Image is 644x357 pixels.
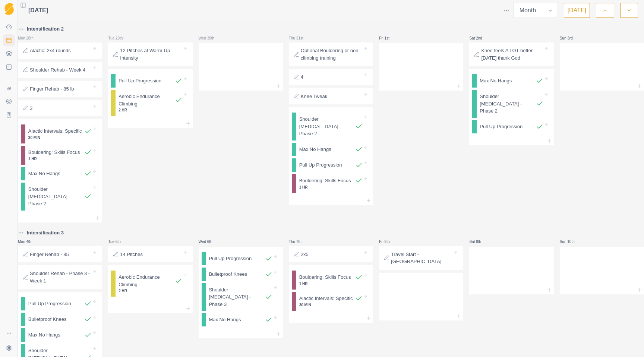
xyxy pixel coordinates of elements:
[108,42,192,66] div: 12 Pitches at Warm-Up Intensity
[299,281,363,287] p: 1 HR
[202,252,280,265] div: Pull Up Progression
[120,251,143,258] p: 14 Pitches
[28,127,82,135] p: Alactic Intervals: Specific
[119,107,182,113] p: 2 HR
[18,265,102,289] div: Shoulder Rehab - Phase 3 - Week 1
[28,300,71,307] p: Pull Up Progression
[120,47,182,61] p: 12 Pitches at Warm-Up Intensity
[111,74,189,88] div: Pull Up Progression
[480,123,523,130] p: Pull Up Progression
[119,274,174,288] p: Aerobic Endurance Climbing
[299,295,353,302] p: Alactic Intervals: Specific
[289,69,373,85] div: 4
[209,271,247,278] p: Bulletproof Knees
[28,149,80,156] p: Bouldering: Skills Focus
[379,239,401,244] p: Fri 8th
[21,124,99,143] div: Alactic Intervals: Specific30 MIN
[292,113,370,140] div: Shoulder [MEDICAL_DATA] - Phase 2
[301,93,327,100] p: Knee Tweak
[292,143,370,156] div: Max No Hangs
[108,239,130,244] p: Tue 5th
[30,270,92,284] p: Shoulder Rehab - Phase 3 - Week 1
[560,239,582,244] p: Sun 10th
[379,246,463,270] div: Travel Start - [GEOGRAPHIC_DATA]
[18,42,102,59] div: Alactic: 2x4 rounds
[299,146,331,153] p: Max No Hangs
[199,35,221,41] p: Wed 30th
[28,331,60,339] p: Max No Hangs
[27,229,64,237] p: Intensification 3
[28,316,67,323] p: Bulletproof Knees
[30,105,32,112] p: 3
[119,288,182,294] p: 2 HR
[28,135,92,140] p: 30 MIN
[472,90,550,118] div: Shoulder [MEDICAL_DATA] - Phase 2
[472,74,550,88] div: Max No Hangs
[28,6,48,15] span: [DATE]
[480,77,512,85] p: Max No Hangs
[299,161,342,169] p: Pull Up Progression
[299,184,363,190] p: 1 HR
[4,3,14,15] img: Logo
[379,35,401,41] p: Fri 1st
[292,271,370,290] div: Bouldering: Skills Focus1 HR
[301,73,303,81] p: 4
[108,35,130,41] p: Tue 29th
[111,90,189,116] div: Aerobic Endurance Climbing2 HR
[289,35,311,41] p: Thu 31st
[18,81,102,97] div: Finger Rehab - 85 lb
[481,47,543,61] p: Knee feels A LOT better [DATE] thank God
[202,313,280,326] div: Max No Hangs
[299,177,351,184] p: Bouldering: Skills Focus
[119,77,161,85] p: Pull Up Progression
[18,62,102,78] div: Shoulder Rehab - Week 4
[560,35,582,41] p: Sun 3rd
[469,35,492,41] p: Sat 2nd
[30,251,69,258] p: Finger Rehab - 85
[292,174,370,193] div: Bouldering: Skills Focus1 HR
[18,100,102,117] div: 3
[209,286,265,308] p: Shoulder [MEDICAL_DATA] - Phase 3
[21,328,99,342] div: Max No Hangs
[391,251,453,265] p: Travel Start - [GEOGRAPHIC_DATA]
[21,313,99,326] div: Bulletproof Knees
[209,316,241,323] p: Max No Hangs
[480,93,536,115] p: Shoulder [MEDICAL_DATA] - Phase 2
[28,170,60,177] p: Max No Hangs
[472,120,550,133] div: Pull Up Progression
[292,158,370,172] div: Pull Up Progression
[18,239,40,244] p: Mon 4th
[28,156,92,162] p: 1 HR
[564,3,590,18] button: [DATE]
[27,25,64,33] p: Intensification 2
[18,35,40,41] p: Mon 28th
[21,183,99,211] div: Shoulder [MEDICAL_DATA] - Phase 2
[469,239,492,244] p: Sat 9th
[21,297,99,310] div: Pull Up Progression
[3,342,15,354] button: Settings
[289,239,311,244] p: Thu 7th
[30,66,85,74] p: Shoulder Rehab - Week 4
[199,239,221,244] p: Wed 6th
[292,292,370,311] div: Alactic Intervals: Specific30 MIN
[202,283,280,311] div: Shoulder [MEDICAL_DATA] - Phase 3
[299,274,351,281] p: Bouldering: Skills Focus
[28,186,84,208] p: Shoulder [MEDICAL_DATA] - Phase 2
[108,246,192,263] div: 14 Pitches
[21,167,99,180] div: Max No Hangs
[111,271,189,297] div: Aerobic Endurance Climbing2 HR
[299,116,355,138] p: Shoulder [MEDICAL_DATA] - Phase 2
[289,88,373,105] div: Knee Tweak
[119,93,174,107] p: Aerobic Endurance Climbing
[299,302,363,308] p: 30 MIN
[301,47,363,61] p: Optional Bouldering or non-climbing training
[209,255,252,262] p: Pull Up Progression
[202,268,280,281] div: Bulletproof Knees
[30,47,71,54] p: Alactic: 2x4 rounds
[18,246,102,263] div: Finger Rehab - 85
[21,146,99,165] div: Bouldering: Skills Focus1 HR
[289,42,373,66] div: Optional Bouldering or non-climbing training
[469,42,553,66] div: Knee feels A LOT better [DATE] thank God
[289,246,373,263] div: 2x5
[3,3,15,15] a: Logo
